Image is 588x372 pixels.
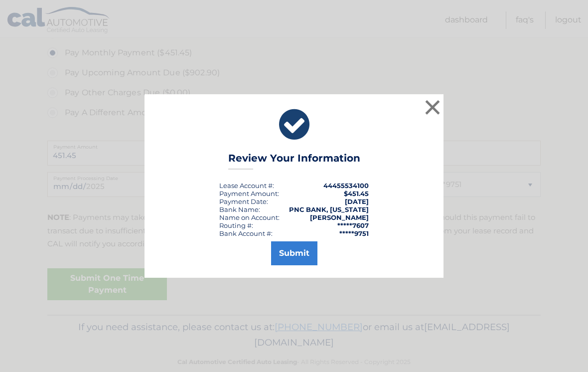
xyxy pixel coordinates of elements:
div: : [219,197,268,205]
div: Name on Account: [219,213,280,221]
strong: [PERSON_NAME] [310,213,369,221]
div: Lease Account #: [219,182,274,189]
strong: PNC BANK, [US_STATE] [289,205,369,213]
div: Payment Amount: [219,189,279,197]
button: Submit [271,241,317,265]
span: Payment Date [219,197,267,205]
h3: Review Your Information [228,152,360,170]
div: Bank Name: [219,205,260,213]
span: [DATE] [345,197,369,205]
div: Bank Account #: [219,229,273,237]
span: $451.45 [344,189,369,197]
button: × [423,97,442,117]
strong: 44455534100 [323,182,369,189]
div: Routing #: [219,221,253,229]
